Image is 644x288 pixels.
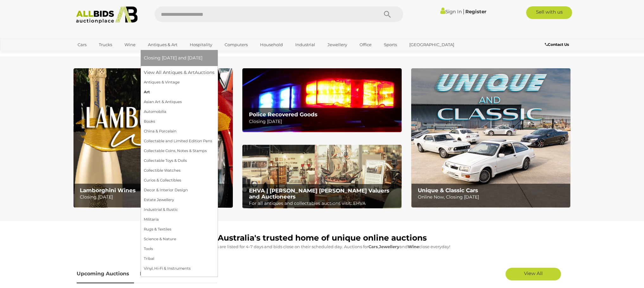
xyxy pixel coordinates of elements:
b: Lamborghini Wines [80,187,136,193]
a: Unique & Classic Cars Unique & Classic Cars Online Now, Closing [DATE] [411,68,571,208]
b: Contact Us [545,42,569,47]
a: Industrial [291,40,319,50]
img: Allbids.com.au [73,6,141,24]
p: Online Now, Closing [DATE] [418,193,567,201]
h1: Australia's trusted home of unique online auctions [77,234,568,242]
a: EHVA | Evans Hastings Valuers and Auctioneers EHVA | [PERSON_NAME] [PERSON_NAME] Valuers and Auct... [242,145,402,209]
a: Register [465,9,486,15]
a: Cars [73,40,91,50]
a: Upcoming Auctions [77,265,134,283]
a: Trucks [95,40,116,50]
b: Unique & Classic Cars [418,187,478,193]
img: Police Recovered Goods [242,68,402,132]
a: Sell with us [526,6,572,19]
a: Police Recovered Goods Police Recovered Goods Closing [DATE] [242,68,402,132]
a: Antiques & Art [144,40,182,50]
b: Police Recovered Goods [249,111,317,118]
p: Closing [DATE] [249,118,398,126]
img: Unique & Classic Cars [411,68,571,208]
strong: Jewellery [379,244,399,249]
a: Household [256,40,287,50]
a: Hospitality [186,40,216,50]
a: Wine [120,40,140,50]
a: Office [355,40,376,50]
span: | [463,8,464,15]
span: View All [524,270,543,276]
p: All Auctions are listed for 4-7 days and bids close on their scheduled day. Auctions for , and cl... [77,243,568,250]
a: Contact Us [545,41,571,48]
b: EHVA | [PERSON_NAME] [PERSON_NAME] Valuers and Auctioneers [249,187,389,200]
a: Sports [380,40,401,50]
p: Closing [DATE] [80,193,229,201]
img: Lamborghini Wines [73,68,233,208]
button: Search [372,6,403,22]
a: Sign In [440,9,462,15]
a: [GEOGRAPHIC_DATA] [405,40,458,50]
a: View All [506,268,561,280]
a: Lamborghini Wines Lamborghini Wines Closing [DATE] [73,68,233,208]
strong: Wine [408,244,419,249]
a: Past Auctions [135,265,179,283]
strong: Cars [368,244,378,249]
a: Computers [220,40,252,50]
img: EHVA | Evans Hastings Valuers and Auctioneers [242,145,402,209]
a: Jewellery [323,40,351,50]
p: For all antiques and collectables auctions visit: EHVA [249,199,398,207]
